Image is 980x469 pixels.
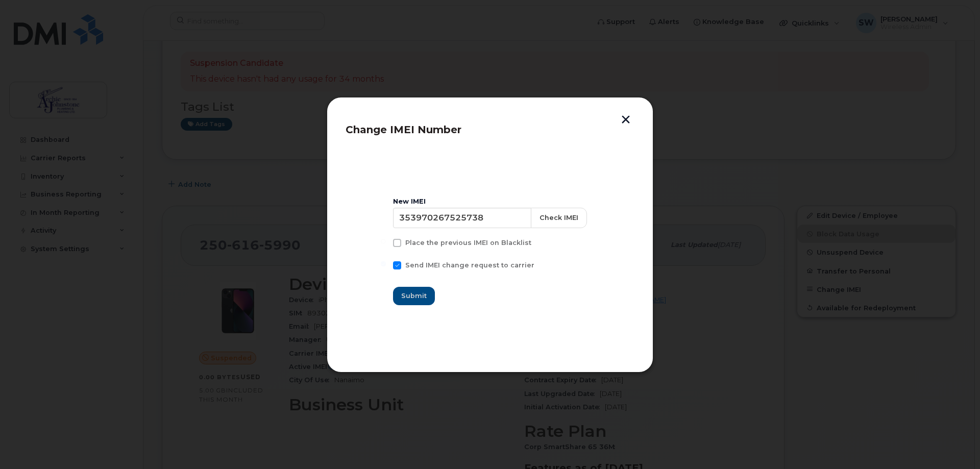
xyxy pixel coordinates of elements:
span: Place the previous IMEI on Blacklist [405,239,531,246]
input: Send IMEI change request to carrier [381,261,386,266]
span: Send IMEI change request to carrier [405,261,534,269]
button: Submit [393,287,435,305]
span: Change IMEI Number [346,124,461,136]
input: Place the previous IMEI on Blacklist [381,239,386,244]
button: Check IMEI [531,208,587,228]
span: Submit [401,291,427,301]
div: New IMEI [393,198,587,206]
